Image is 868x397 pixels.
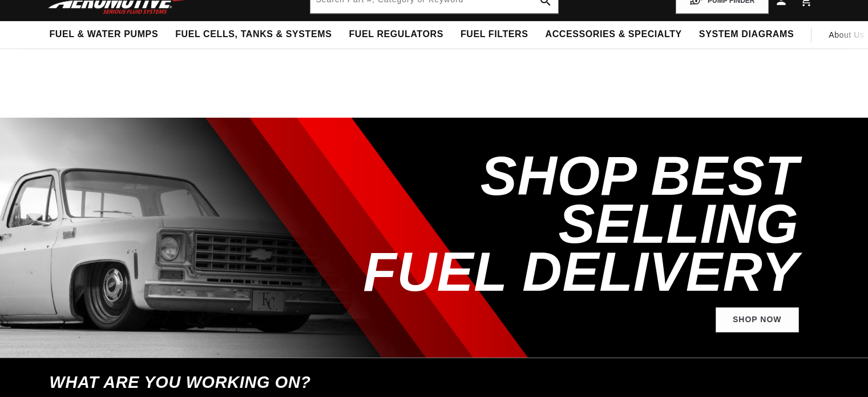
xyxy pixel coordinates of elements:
[452,21,537,48] summary: Fuel Filters
[546,29,682,41] span: Accessories & Specialty
[167,21,340,48] summary: Fuel Cells, Tanks & Systems
[41,21,167,48] summary: Fuel & Water Pumps
[311,152,799,296] h2: SHOP BEST SELLING FUEL DELIVERY
[537,21,691,48] summary: Accessories & Specialty
[699,29,794,41] span: System Diagrams
[349,29,443,41] span: Fuel Regulators
[461,29,528,41] span: Fuel Filters
[829,30,864,39] span: About Us
[175,29,332,41] span: Fuel Cells, Tanks & Systems
[340,21,451,48] summary: Fuel Regulators
[716,307,799,333] a: Shop Now
[50,29,159,41] span: Fuel & Water Pumps
[691,21,802,48] summary: System Diagrams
